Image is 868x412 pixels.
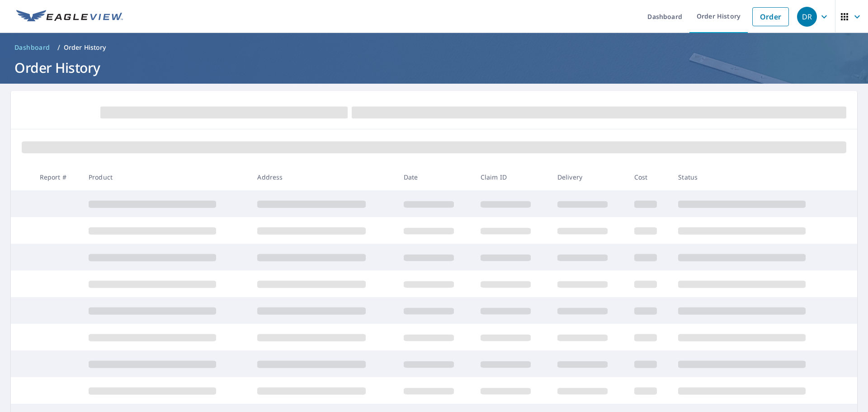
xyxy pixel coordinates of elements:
[11,40,857,55] nav: breadcrumb
[11,40,54,55] a: Dashboard
[16,10,123,24] img: EV Logo
[752,7,789,26] a: Order
[396,164,473,190] th: Date
[250,164,396,190] th: Address
[11,58,857,77] h1: Order History
[64,43,106,52] p: Order History
[473,164,550,190] th: Claim ID
[671,164,840,190] th: Status
[81,164,250,190] th: Product
[550,164,627,190] th: Delivery
[627,164,671,190] th: Cost
[33,164,81,190] th: Report #
[14,43,50,52] span: Dashboard
[57,42,60,53] li: /
[797,7,817,27] div: DR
